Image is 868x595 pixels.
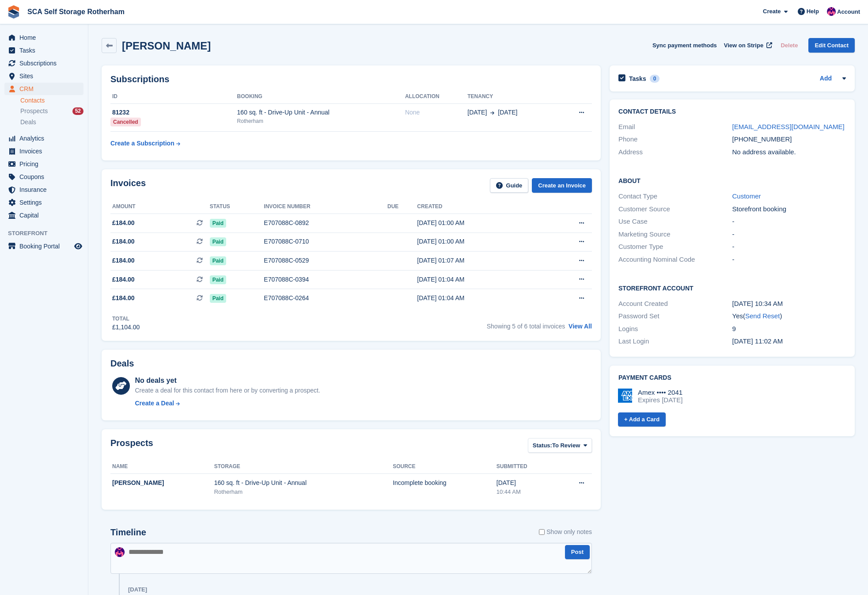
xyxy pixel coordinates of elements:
[264,275,387,284] div: E707088C-0394
[539,527,592,537] label: Show only notes
[417,256,542,265] div: [DATE] 01:07 AM
[732,134,846,145] div: [PHONE_NUMBER]
[4,183,83,196] a: menu
[638,389,682,397] div: Amex •••• 2041
[405,108,467,117] div: None
[638,396,682,404] div: Expires [DATE]
[652,38,717,53] button: Sync payment methods
[618,108,846,115] h2: Contact Details
[393,460,497,474] th: Source
[264,200,387,214] th: Invoice number
[19,209,72,221] span: Capital
[128,586,147,593] div: [DATE]
[618,176,846,185] h2: About
[732,192,761,200] a: Customer
[112,218,135,228] span: £184.00
[112,294,135,303] span: £184.00
[112,237,135,246] span: £184.00
[210,275,226,284] span: Paid
[110,200,210,214] th: Amount
[135,386,320,395] div: Create a deal for this contact from here or by converting a prospect.
[19,240,72,252] span: Booking Portal
[490,178,529,193] a: Guide
[732,337,783,345] time: 2025-09-02 10:02:28 UTC
[387,200,417,214] th: Due
[618,217,732,227] div: Use Case
[19,31,72,44] span: Home
[618,299,732,309] div: Account Created
[417,200,542,214] th: Created
[393,478,497,488] div: Incomplete booking
[237,108,405,117] div: 160 sq. ft - Drive-Up Unit - Annual
[618,412,666,427] a: + Add a Card
[528,438,592,453] button: Status: To Review
[618,204,732,214] div: Customer Source
[650,75,660,83] div: 0
[264,237,387,246] div: E707088C-0710
[618,122,732,132] div: Email
[405,90,467,104] th: Allocation
[618,134,732,145] div: Phone
[110,139,174,148] div: Create a Subscription
[417,237,542,246] div: [DATE] 01:00 AM
[20,118,36,126] span: Deals
[732,299,846,309] div: [DATE] 10:34 AM
[732,324,846,334] div: 9
[214,460,393,474] th: Storage
[112,275,135,284] span: £184.00
[110,178,146,193] h2: Invoices
[19,70,72,82] span: Sites
[20,107,83,116] a: Prospects 52
[552,441,580,450] span: To Review
[732,123,845,130] a: [EMAIL_ADDRESS][DOMAIN_NAME]
[467,90,558,104] th: Tenancy
[110,90,237,104] th: ID
[115,547,125,557] img: Sam Chapman
[618,389,632,403] img: Amex Logo
[210,219,226,228] span: Paid
[214,488,393,496] div: Rotherham
[417,218,542,228] div: [DATE] 01:00 AM
[777,38,801,53] button: Delete
[732,242,846,252] div: -
[618,324,732,334] div: Logins
[417,275,542,284] div: [DATE] 01:04 AM
[618,229,732,240] div: Marketing Source
[110,460,214,474] th: Name
[569,323,592,330] a: View All
[618,311,732,321] div: Password Set
[19,158,72,170] span: Pricing
[4,240,83,252] a: menu
[135,399,320,408] a: Create a Deal
[214,478,393,488] div: 160 sq. ft - Drive-Up Unit - Annual
[732,204,846,214] div: Storefront booking
[4,196,83,209] a: menu
[720,38,774,53] a: View on Stripe
[210,237,226,246] span: Paid
[732,229,846,240] div: -
[467,108,487,117] span: [DATE]
[4,31,83,44] a: menu
[837,8,860,16] span: Account
[7,5,20,19] img: stora-icon-8386f47178a22dfd0bd8f6a31ec36ba5ce8667c1dd55bd0f319d3a0aa187defe.svg
[210,256,226,265] span: Paid
[732,311,846,321] div: Yes
[745,312,780,320] a: Send Reset
[4,44,83,57] a: menu
[4,171,83,183] a: menu
[19,183,72,196] span: Insurance
[763,7,781,16] span: Create
[629,75,646,83] h2: Tasks
[19,171,72,183] span: Coupons
[73,241,83,252] a: Preview store
[4,57,83,69] a: menu
[237,90,405,104] th: Booking
[20,96,83,105] a: Contacts
[498,108,517,117] span: [DATE]
[497,460,556,474] th: Submitted
[135,399,174,408] div: Create a Deal
[618,191,732,202] div: Contact Type
[533,441,552,450] span: Status:
[743,312,782,320] span: ( )
[808,38,855,53] a: Edit Contact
